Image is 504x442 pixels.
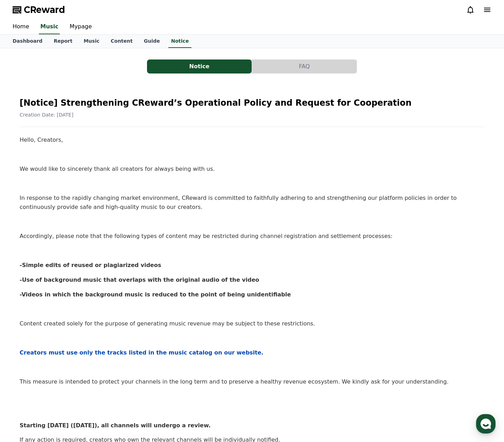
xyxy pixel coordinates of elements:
[24,4,65,15] span: CReward
[20,422,211,429] strong: Starting [DATE] ([DATE]), all channels will undergo a review.
[7,35,48,48] a: Dashboard
[168,35,192,48] a: Notice
[20,232,484,241] p: Accordingly, please note that the following types of content may be restricted during channel reg...
[7,20,35,34] a: Home
[46,222,90,239] a: Messages
[39,20,60,34] a: Music
[20,276,259,283] strong: -Use of background music that overlaps with the original audio of the video
[20,97,484,108] h2: [Notice] Strengthening CReward’s Operational Policy and Request for Cooperation
[20,262,161,268] strong: -Simple edits of reused or plagiarized videos
[20,164,484,174] p: We would like to sincerely thank all creators for always being with us.
[138,35,166,48] a: Guide
[20,194,484,211] p: In response to the rapidly changing market environment, CReward is committed to faithfully adheri...
[20,319,484,328] p: Content created solely for the purpose of generating music revenue may be subject to these restri...
[90,222,134,239] a: Settings
[104,232,121,238] span: Settings
[58,233,79,238] span: Messages
[2,222,46,239] a: Home
[78,35,105,48] a: Music
[20,291,291,298] strong: -Videos in which the background music is reduced to the point of being unidentifiable
[105,35,138,48] a: Content
[20,349,264,356] strong: Creators must use only the tracks listed in the music catalog on our website.
[20,112,73,118] span: Creation Date: [DATE]
[64,20,97,34] a: Mypage
[20,377,484,386] p: This measure is intended to protect your channels in the long term and to preserve a healthy reve...
[20,135,484,145] p: Hello, Creators,
[13,4,65,15] a: CReward
[48,35,78,48] a: Report
[252,59,357,73] button: FAQ
[147,59,252,73] button: Notice
[252,59,357,73] a: FAQ
[18,232,30,238] span: Home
